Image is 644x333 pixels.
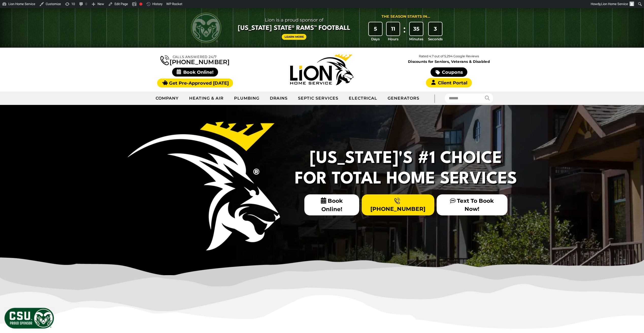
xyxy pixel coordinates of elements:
div: 35 [410,22,423,35]
span: Lion Home Service [601,2,628,6]
span: Lion is a proud sponsor of [238,16,350,24]
a: Septic Services [293,92,343,105]
span: Minutes [409,36,423,42]
span: [US_STATE] State® Rams™ Football [238,24,350,33]
a: Coupons [431,67,467,77]
div: The Season Starts in... [382,14,430,20]
div: : [402,22,407,42]
a: Text To Book Now! [437,194,507,215]
a: Learn More [282,34,307,40]
div: 5 [369,22,382,35]
a: Drains [265,92,293,105]
span: Seconds [428,36,443,42]
a: Plumbing [229,92,265,105]
span: Days [371,36,380,42]
a: Company [151,92,184,105]
span: Book Online! [304,194,359,215]
p: Rated 4.7 out of 5,294 Google Reviews [385,53,512,59]
a: Electrical [344,92,383,105]
div: 3 [429,22,442,35]
a: Client Portal [426,78,472,87]
a: Generators [383,92,424,105]
a: [PHONE_NUMBER] [362,194,434,215]
a: [PHONE_NUMBER] [160,54,229,65]
div: Focus keyphrase not set [139,3,142,6]
div: 11 [387,22,400,35]
span: Discounts for Seniors, Veterans & Disabled [387,60,511,63]
img: Lion Home Service [290,54,354,85]
span: Book Online! [172,68,218,77]
a: Get Pre-Approved [DATE] [157,79,233,87]
img: CSU Rams logo [191,13,221,43]
h2: [US_STATE]'s #1 Choice For Total Home Services [292,149,520,189]
a: Heating & Air [184,92,229,105]
div: | [424,91,445,105]
span: Hours [388,36,399,42]
img: CSU Sponsor Badge [4,307,55,329]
